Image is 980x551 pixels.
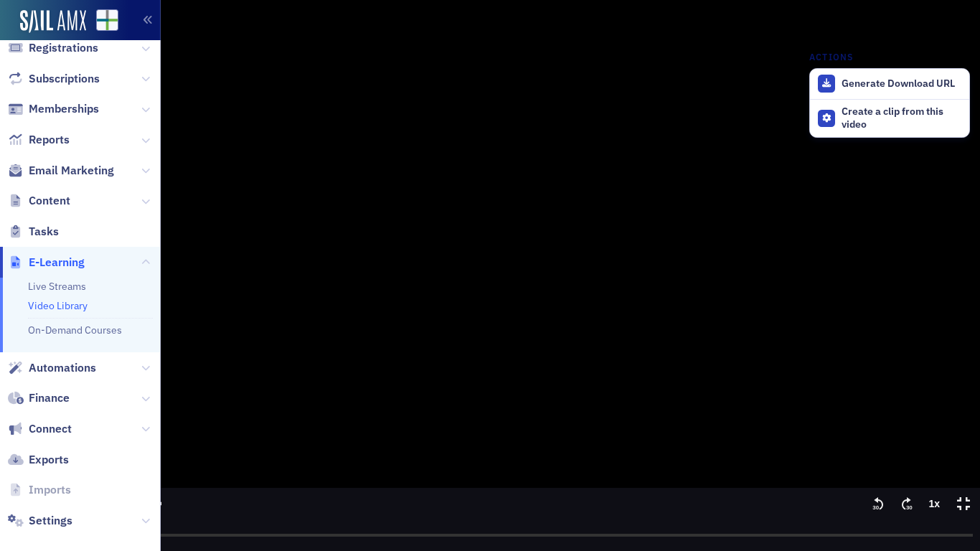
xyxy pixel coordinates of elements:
[29,193,70,209] span: Content
[29,452,69,468] span: Exports
[810,99,969,138] button: Create a clip from this video
[809,50,854,63] h4: Actions
[29,163,114,179] span: Email Marketing
[8,482,71,498] a: Imports
[8,390,70,406] a: Finance
[29,360,96,376] span: Automations
[842,105,962,131] div: Create a clip from this video
[29,71,100,87] span: Subscriptions
[8,193,70,209] a: Content
[29,513,72,529] span: Settings
[8,421,72,437] a: Connect
[29,132,70,148] span: Reports
[8,40,98,56] a: Registrations
[8,452,69,468] a: Exports
[29,421,72,437] span: Connect
[96,9,118,32] img: SailAMX
[810,69,969,99] button: Generate Download URL
[8,360,96,376] a: Automations
[86,9,118,34] a: View Homepage
[29,255,85,270] span: E-Learning
[842,77,962,90] div: Generate Download URL
[29,101,99,117] span: Memberships
[29,390,70,406] span: Finance
[29,40,98,56] span: Registrations
[29,224,59,240] span: Tasks
[8,255,85,270] a: E-Learning
[28,280,86,293] a: Live Streams
[8,71,100,87] a: Subscriptions
[8,101,99,117] a: Memberships
[20,10,86,33] img: SailAMX
[29,482,71,498] span: Imports
[8,224,59,240] a: Tasks
[28,299,88,312] a: Video Library
[8,132,70,148] a: Reports
[8,513,72,529] a: Settings
[28,324,122,336] a: On-Demand Courses
[8,163,114,179] a: Email Marketing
